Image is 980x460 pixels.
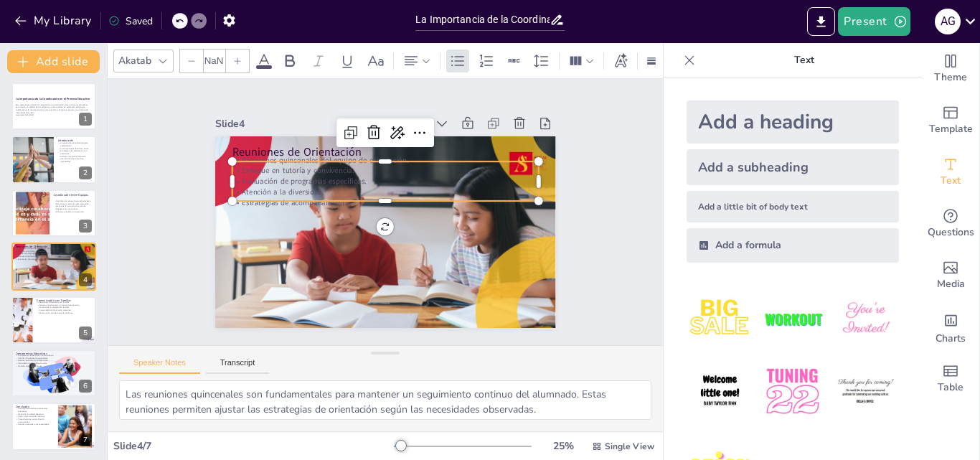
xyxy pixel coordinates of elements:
[54,202,92,205] p: Reuniones trimestrales para evaluación.
[11,349,96,397] div: 6
[37,306,92,309] p: Fomento de la cooperación familiar.
[58,157,92,162] p: Intervención oportuna ante necesidades.
[54,205,92,208] p: Mejora de la convivencia en el aula.
[11,403,96,450] div: 7
[16,253,92,255] p: Evaluación de programas específicos.
[37,309,92,311] p: Intercambio de información relevante.
[832,358,899,425] img: 6.jpeg
[935,9,961,34] div: A G
[610,50,631,72] div: Text effects
[232,187,538,197] p: Atención a la diversidad.
[119,358,200,374] button: Speaker Notes
[58,154,92,157] p: Atención integral al alumnado.
[16,352,92,356] p: Compromisos Educativos
[759,358,826,425] img: 5.jpeg
[16,362,92,365] p: Participación activa de las familias.
[546,439,580,453] div: 25 %
[922,43,979,95] div: Change the overall theme
[16,413,54,416] p: Mejora de la calidad educativa.
[37,304,92,306] p: Aspectos organizativos y criterios de evaluación.
[644,50,659,72] div: Border settings
[79,220,92,233] div: 3
[232,166,538,177] p: Enfoque en tutoría y convivencia.
[934,70,967,85] span: Theme
[58,149,92,154] p: Estrategias de colaboración son necesarias.
[16,405,54,409] p: Conclusión
[16,416,54,418] p: Clima institucional de confianza.
[415,9,550,30] input: Insert title
[16,103,92,114] p: Esta presentación aborda la necesidad de la coordinación entre los actores educativos para mejora...
[16,365,92,367] p: Medidas efectivas adoptadas.
[605,441,654,452] span: Single View
[16,248,92,250] p: Reuniones quincenales del equipo de orientación.
[232,176,538,187] p: Evaluación de programas específicos.
[832,286,899,352] img: 3.jpeg
[37,311,92,314] p: Construcción de relaciones de confianza.
[16,258,92,260] p: Estrategias de acompañamiento.
[16,114,92,117] p: Generated with [URL]
[11,189,96,237] div: 3
[232,155,538,166] p: Reuniones quincenales del equipo de orientación.
[922,250,979,301] div: Add images, graphics, shapes or video
[687,191,899,222] div: Add a little bit of body text
[922,301,979,353] div: Add charts and graphs
[79,166,92,179] div: 2
[687,100,899,144] div: Add a heading
[58,146,92,149] p: La comunicación fluida es crucial.
[54,210,92,213] p: Enfoque unificado en la atención.
[16,245,92,249] p: Reuniones de Orientación
[16,357,92,360] p: Abordar dificultades de aprendizaje.
[935,7,961,36] button: A G
[687,286,753,352] img: 1.jpeg
[701,43,908,78] p: Text
[116,51,154,70] div: Akatab
[37,298,92,302] p: Comunicación con Familias
[687,149,899,185] div: Add a subheading
[113,439,394,453] div: Slide 4 / 7
[922,198,979,250] div: Get real-time input from your audience
[928,225,974,240] span: Questions
[16,250,92,253] p: Enfoque en tutoría y convivencia.
[11,296,96,344] div: 5
[941,173,961,189] span: Text
[16,408,54,413] p: Coordinación efectiva entre actores educativos.
[759,286,826,352] img: 2.jpeg
[922,95,979,146] div: Add ready made slides
[79,327,92,339] div: 5
[232,197,538,208] p: Estrategias de acompañamiento.
[936,331,966,347] span: Charts
[565,50,598,72] div: Column Count
[232,144,538,160] p: Reuniones de Orientación
[16,418,54,423] p: Procedimientos que faciliten la comunicación.
[687,358,753,425] img: 4.jpeg
[58,138,92,142] p: Introducción
[937,276,965,292] span: Media
[108,14,153,28] div: Saved
[54,200,92,202] p: Coordinación entre el personal educativo.
[54,207,92,210] p: Adaptaciones curriculares.
[7,50,100,73] button: Add slide
[16,97,90,100] strong: La Importancia de la Coordinación en el Proceso Educativo
[922,353,979,405] div: Add a table
[16,423,54,426] p: Atención oportuna a las necesidades.
[215,117,401,131] div: Slide 4
[79,380,92,393] div: 6
[79,113,92,126] div: 1
[79,273,92,286] div: 4
[922,146,979,198] div: Add text boxes
[687,228,899,263] div: Add a formula
[11,136,96,183] div: 2
[16,360,92,362] p: Revisión periódica de compromisos.
[206,358,270,374] button: Transcript
[838,7,910,36] button: Present
[37,301,92,304] p: Reuniones informativas con familias.
[119,380,651,420] textarea: Las reuniones quincenales son fundamentales para mantener un seguimiento continuo del alumnado. E...
[54,193,92,197] p: Coordinación entre Equipos
[58,141,92,146] p: La educación de calidad requiere colaboración.
[807,7,835,36] button: Export to PowerPoint
[11,83,96,130] div: 1
[11,9,98,32] button: My Library
[16,255,92,258] p: Atención a la diversidad.
[929,121,973,137] span: Template
[79,433,92,446] div: 7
